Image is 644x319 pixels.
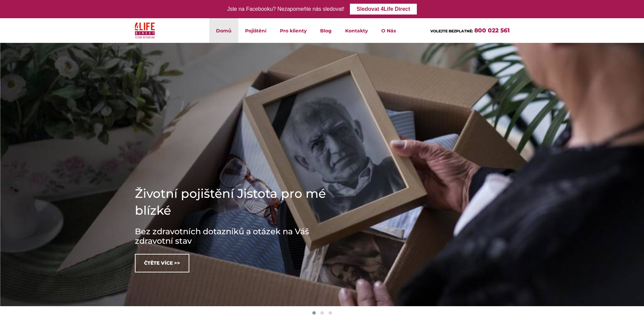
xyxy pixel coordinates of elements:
a: 800 022 561 [474,27,510,34]
a: Čtěte více >> [135,254,189,272]
a: Sledovat 4Life Direct [350,4,417,15]
a: Domů [209,18,238,43]
h1: Životní pojištění Jistota pro mé blízké [135,185,338,219]
a: Kontakty [338,18,375,43]
a: Blog [313,18,338,43]
span: VOLEJTE BEZPLATNĚ: [430,29,473,33]
h3: Bez zdravotních dotazníků a otázek na Váš zdravotní stav [135,227,338,246]
img: 4Life Direct Česká republika logo [135,21,155,40]
div: Jste na Facebooku? Nezapomeňte nás sledovat! [227,4,344,14]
